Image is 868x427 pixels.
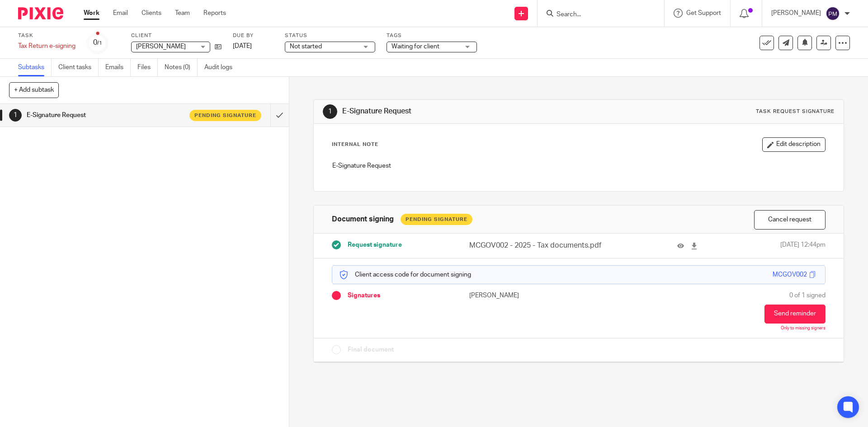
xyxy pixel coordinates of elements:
p: E-Signature Request [332,161,825,170]
small: /1 [97,41,102,46]
a: Audit logs [204,59,239,76]
label: Status [285,32,375,39]
a: Subtasks [18,59,52,76]
div: Pending Signature [401,214,472,225]
button: Cancel request [754,210,826,230]
span: Pending signature [194,112,256,119]
span: Get Support [686,10,721,16]
span: Not started [290,43,322,50]
span: Final document [348,345,394,354]
div: Tax Return e-signing [18,42,75,51]
span: 0 of 1 signed [789,291,826,300]
a: Emails [105,59,131,76]
span: Request signature [348,240,402,249]
span: [DATE] [233,43,252,49]
p: [PERSON_NAME] [469,291,579,300]
a: Reports [203,9,226,18]
a: Team [175,9,190,18]
a: Client tasks [58,59,99,76]
button: Edit description [762,137,826,152]
input: Search [556,11,637,19]
label: Task [18,32,75,39]
a: Email [113,9,128,18]
h1: E-Signature Request [27,108,183,122]
a: Notes (0) [165,59,198,76]
p: Only to missing signers [781,326,826,331]
span: [DATE] 12:44pm [780,240,826,251]
div: MCGOV002 [773,270,807,279]
a: Work [84,9,99,18]
button: Send reminder [764,305,826,324]
label: Client [131,32,222,39]
p: Internal Note [332,141,378,148]
img: svg%3E [826,6,840,21]
p: MCGOV002 - 2025 - Tax documents.pdf [469,240,606,251]
span: Signatures [348,291,380,300]
label: Due by [233,32,274,39]
div: 0 [93,38,102,48]
a: Files [137,59,158,76]
p: [PERSON_NAME] [771,9,821,18]
span: [PERSON_NAME] [136,43,186,50]
div: Task request signature [756,108,835,115]
span: Waiting for client [392,43,439,50]
h1: E-Signature Request [342,107,598,116]
div: 1 [323,104,337,119]
div: 1 [9,109,22,122]
img: Pixie [18,7,63,19]
label: Tags [387,32,477,39]
a: Clients [142,9,161,18]
p: Client access code for document signing [339,270,471,279]
h1: Document signing [332,215,394,224]
button: + Add subtask [9,82,59,98]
